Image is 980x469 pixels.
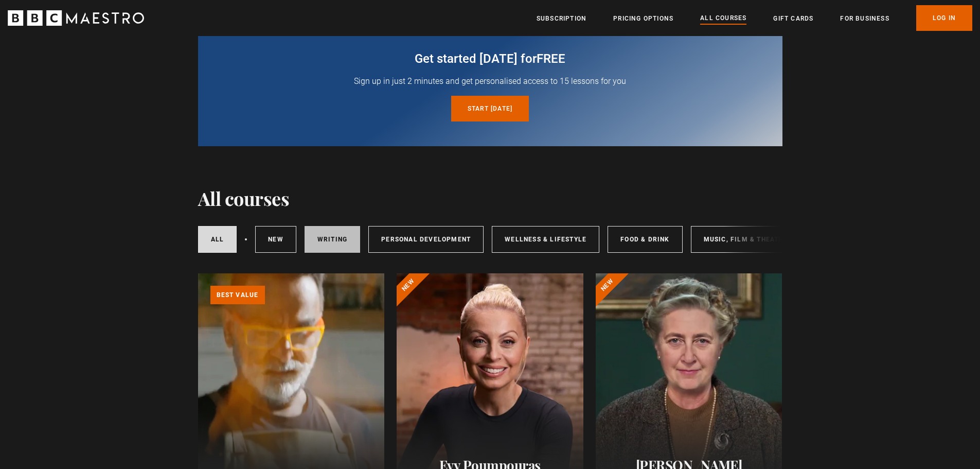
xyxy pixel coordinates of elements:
a: Music, Film & Theatre [691,226,800,253]
p: Best value [210,286,265,304]
a: For business [840,13,889,24]
a: Wellness & Lifestyle [492,226,599,253]
h2: Get started [DATE] for [223,50,758,67]
a: Pricing Options [613,13,673,24]
span: free [537,51,565,66]
a: Log In [916,5,972,31]
a: Food & Drink [608,226,682,253]
a: New [255,226,296,253]
a: All [198,226,237,253]
svg: BBC Maestro [8,10,144,26]
a: Subscription [537,13,586,24]
p: Sign up in just 2 minutes and get personalised access to 15 lessons for you [223,75,758,88]
a: Writing [305,226,360,253]
a: Personal Development [368,226,484,253]
a: Start [DATE] [451,96,529,121]
a: Gift Cards [773,13,813,24]
nav: Primary [537,5,972,31]
a: All Courses [700,13,746,24]
h1: All courses [198,187,290,209]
